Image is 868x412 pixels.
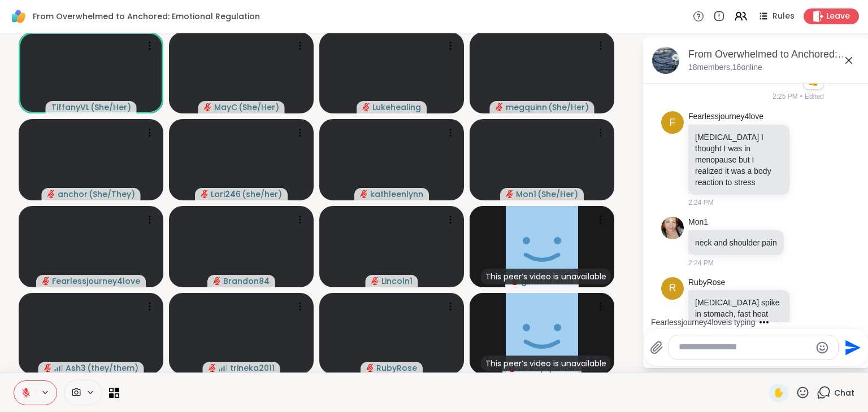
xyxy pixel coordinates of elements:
[815,341,829,354] button: Emoji picker
[688,198,714,208] span: 2:24 PM
[201,190,209,198] span: audio-muted
[506,190,514,198] span: audio-muted
[223,275,270,287] span: Brandon84
[695,297,783,365] p: [MEDICAL_DATA] spike in stomach, fast heat beat, [MEDICAL_DATA] to my surroundings, experience fi...
[695,132,783,188] p: [MEDICAL_DATA] I thought I was in menopause but I realized it was a body reaction to stress
[506,102,547,113] span: megquinn
[381,275,413,287] span: Lincoln1
[826,11,850,22] span: Leave
[679,341,810,353] textarea: Type your message
[89,189,135,200] span: ( She/They )
[87,362,138,374] span: ( they/them )
[90,102,131,113] span: ( She/Her )
[772,11,795,22] span: Rules
[33,11,260,22] span: From Overwhelmed to Anchored: Emotional Regulation
[42,277,50,285] span: audio-muted
[548,102,589,113] span: ( She/Her )
[371,277,379,285] span: audio-muted
[213,277,221,285] span: audio-muted
[670,115,676,130] span: F
[496,103,504,111] span: audio-muted
[370,189,423,200] span: kathleenlynn
[516,189,536,200] span: Mon1
[688,217,708,228] a: Mon1
[360,190,368,198] span: audio-muted
[362,103,370,111] span: audio-muted
[807,76,819,85] button: Reactions: like
[688,47,860,62] div: From Overwhelmed to Anchored: Emotional Regulation, [DATE]
[506,206,578,287] img: ginacarletta
[661,217,684,239] img: https://sharewell-space-live.sfo3.digitaloceanspaces.com/user-generated/1ddea3a2-7194-4826-8ff1-e...
[772,91,798,102] span: 2:25 PM
[366,364,374,372] span: audio-muted
[211,189,241,200] span: Lori246
[242,189,282,200] span: ( she/her )
[839,335,864,360] button: Send
[9,7,28,26] img: ShareWell Logomark
[214,102,237,113] span: MayC
[506,293,578,374] img: kayhporter
[238,102,279,113] span: ( She/Her )
[44,364,52,372] span: audio-muted
[651,317,755,328] div: Fearlessjourney4love is typing
[688,111,763,122] a: Fearlessjourney4love
[773,386,784,400] span: ✋
[204,103,212,111] span: audio-muted
[66,362,86,374] span: Ash3
[688,258,714,268] span: 2:24 PM
[695,237,777,248] p: neck and shoulder pain
[669,280,676,296] span: R
[481,269,611,284] div: This peer’s video is unavailable
[688,277,725,288] a: RubyRose
[51,102,89,113] span: TiffanyVL
[58,189,88,200] span: anchor
[52,275,140,287] span: Fearlessjourney4love
[688,62,762,73] p: 18 members, 16 online
[376,362,417,374] span: RubyRose
[230,362,275,374] span: trineka2011
[805,91,824,102] span: Edited
[834,387,854,398] span: Chat
[652,47,679,74] img: From Overwhelmed to Anchored: Emotional Regulation, Oct 07
[372,102,421,113] span: Lukehealing
[800,91,802,102] span: •
[47,190,55,198] span: audio-muted
[481,356,611,371] div: This peer’s video is unavailable
[209,364,216,372] span: audio-muted
[537,189,578,200] span: ( She/Her )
